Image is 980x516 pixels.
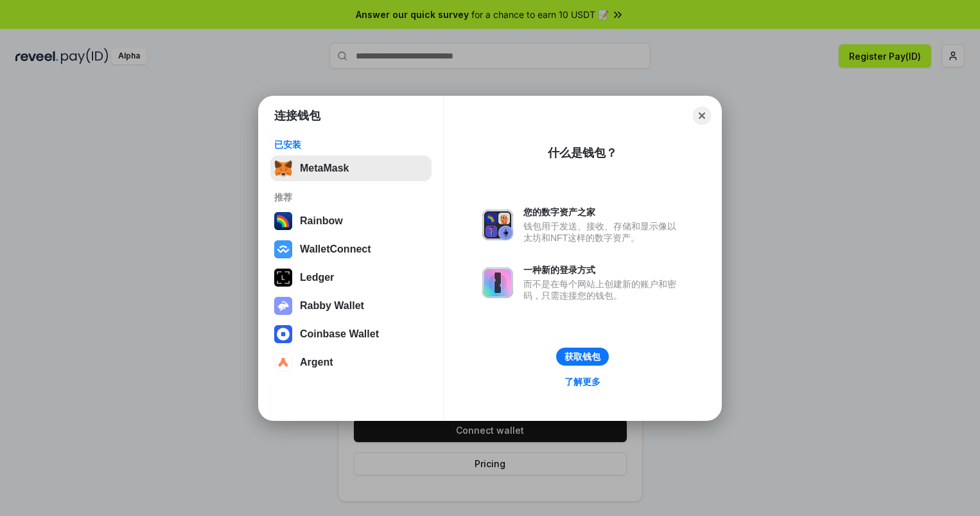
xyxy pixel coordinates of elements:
img: svg+xml,%3Csvg%20xmlns%3D%22http%3A%2F%2Fwww.w3.org%2F2000%2Fsvg%22%20fill%3D%22none%22%20viewBox... [482,209,513,240]
div: 一种新的登录方式 [523,264,683,276]
button: WalletConnect [270,236,432,262]
div: 而不是在每个网站上创建新的账户和密码，只需连接您的钱包。 [523,278,683,301]
img: svg+xml,%3Csvg%20width%3D%22120%22%20height%3D%22120%22%20viewBox%3D%220%200%20120%20120%22%20fil... [274,212,292,230]
div: WalletConnect [300,244,371,255]
button: Ledger [270,265,432,290]
button: MetaMask [270,156,432,181]
div: 什么是钱包？ [548,145,617,161]
button: Rainbow [270,208,432,234]
img: svg+xml,%3Csvg%20width%3D%2228%22%20height%3D%2228%22%20viewBox%3D%220%200%2028%2028%22%20fill%3D... [274,240,292,258]
button: Coinbase Wallet [270,321,432,347]
div: 钱包用于发送、接收、存储和显示像以太坊和NFT这样的数字资产。 [523,220,683,244]
img: svg+xml,%3Csvg%20xmlns%3D%22http%3A%2F%2Fwww.w3.org%2F2000%2Fsvg%22%20fill%3D%22none%22%20viewBox... [482,267,513,298]
div: MetaMask [300,163,349,174]
img: svg+xml,%3Csvg%20xmlns%3D%22http%3A%2F%2Fwww.w3.org%2F2000%2Fsvg%22%20width%3D%2228%22%20height%3... [274,269,292,287]
img: svg+xml,%3Csvg%20xmlns%3D%22http%3A%2F%2Fwww.w3.org%2F2000%2Fsvg%22%20fill%3D%22none%22%20viewBox... [274,297,292,315]
button: Close [693,107,711,125]
div: Coinbase Wallet [300,328,379,340]
button: 获取钱包 [556,348,609,366]
div: Argent [300,357,333,368]
img: svg+xml,%3Csvg%20width%3D%2228%22%20height%3D%2228%22%20viewBox%3D%220%200%2028%2028%22%20fill%3D... [274,325,292,343]
img: svg+xml,%3Csvg%20fill%3D%22none%22%20height%3D%2233%22%20viewBox%3D%220%200%2035%2033%22%20width%... [274,159,292,177]
div: Rainbow [300,215,343,227]
h1: 连接钱包 [274,108,320,123]
button: Rabby Wallet [270,293,432,319]
button: Argent [270,350,432,375]
div: 您的数字资产之家 [523,206,683,218]
div: Rabby Wallet [300,300,364,312]
div: Ledger [300,272,334,283]
div: 了解更多 [564,376,600,387]
div: 获取钱包 [564,351,600,362]
div: 已安装 [274,139,428,150]
a: 了解更多 [557,373,608,390]
img: svg+xml,%3Csvg%20width%3D%2228%22%20height%3D%2228%22%20viewBox%3D%220%200%2028%2028%22%20fill%3D... [274,353,292,371]
div: 推荐 [274,191,428,203]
